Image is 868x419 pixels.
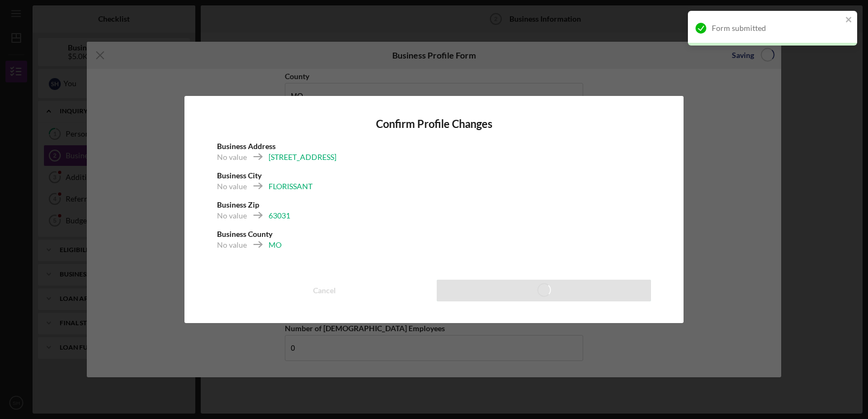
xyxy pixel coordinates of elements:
button: Save [437,280,651,301]
div: [STREET_ADDRESS] [269,152,336,163]
button: Cancel [217,280,431,301]
div: FLORISSANT [269,181,312,192]
div: No value [217,181,247,192]
div: Form submitted [712,24,842,33]
div: Cancel [313,280,336,301]
div: No value [217,210,247,221]
b: Business City [217,171,261,180]
b: Business County [217,229,272,238]
h4: Confirm Profile Changes [217,118,651,130]
div: 63031 [269,210,290,221]
div: No value [217,240,247,250]
div: No value [217,152,247,163]
b: Business Address [217,141,276,151]
button: close [845,15,853,25]
b: Business Zip [217,200,259,209]
div: MO [269,240,282,250]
